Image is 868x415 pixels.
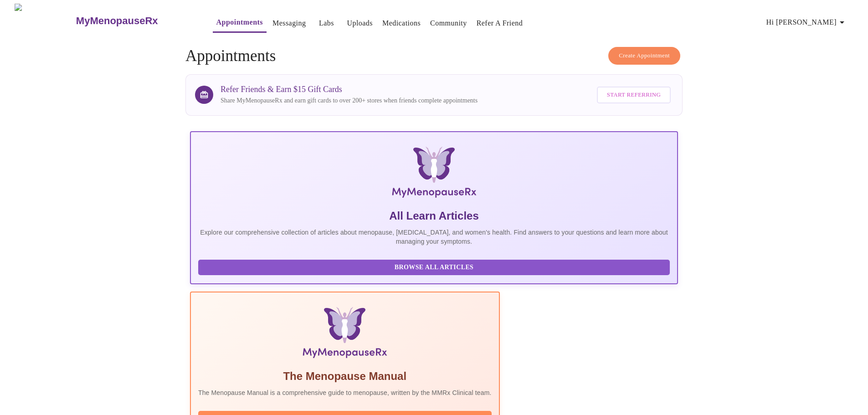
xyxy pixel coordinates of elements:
p: The Menopause Manual is a comprehensive guide to menopause, written by the MMRx Clinical team. [198,388,492,397]
a: Labs [319,17,334,30]
button: Hi [PERSON_NAME] [763,13,851,31]
button: Start Referring [597,87,671,103]
img: MyMenopauseRx Logo [272,147,596,201]
a: Medications [382,17,421,30]
a: Appointments [216,16,263,29]
button: Medications [379,14,424,32]
h5: All Learn Articles [198,209,670,223]
a: Uploads [347,17,373,30]
a: Browse All Articles [198,263,672,271]
h3: MyMenopauseRx [76,15,158,27]
a: MyMenopauseRx [75,5,194,37]
a: Community [430,17,467,30]
img: Menopause Manual [245,307,445,362]
h5: The Menopause Manual [198,369,492,384]
a: Start Referring [595,82,673,108]
button: Messaging [269,14,309,32]
h4: Appointments [185,47,683,65]
p: Share MyMenopauseRx and earn gift cards to over 200+ stores when friends complete appointments [221,96,478,105]
button: Uploads [343,14,376,32]
span: Start Referring [607,90,661,100]
button: Community [426,14,471,32]
span: Hi [PERSON_NAME] [766,16,847,29]
span: Create Appointment [619,51,670,61]
a: Refer a Friend [477,17,523,30]
button: Create Appointment [608,47,680,65]
button: Labs [312,14,341,32]
p: Explore our comprehensive collection of articles about menopause, [MEDICAL_DATA], and women's hea... [198,228,670,246]
button: Browse All Articles [198,260,670,276]
h3: Refer Friends & Earn $15 Gift Cards [221,85,478,94]
a: Messaging [272,17,306,30]
span: Browse All Articles [207,262,661,273]
img: MyMenopauseRx Logo [15,4,75,38]
button: Appointments [213,13,267,33]
button: Refer a Friend [473,14,527,32]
